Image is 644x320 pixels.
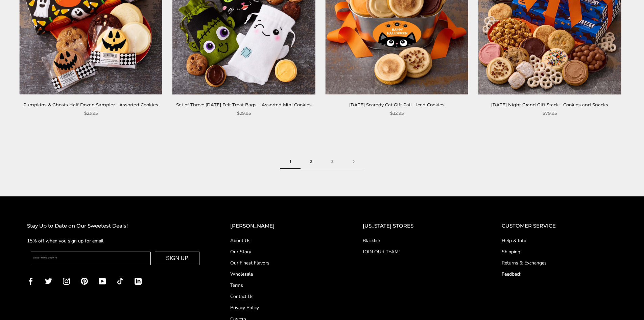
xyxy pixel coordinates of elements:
[502,248,617,255] a: Shipping
[322,154,343,169] a: 3
[230,271,336,278] a: Wholesale
[27,222,203,230] h2: Stay Up to Date on Our Sweetest Deals!
[363,222,475,230] h2: [US_STATE] STORES
[176,102,312,107] a: Set of Three: [DATE] Felt Treat Bags – Assorted Mini Cookies
[237,110,251,117] span: $29.95
[230,222,336,230] h2: [PERSON_NAME]
[135,277,142,285] a: LinkedIn
[230,259,336,266] a: Our Finest Flavors
[502,237,617,244] a: Help & Info
[349,102,445,107] a: [DATE] Scaredy Cat Gift Pail - Iced Cookies
[502,259,617,266] a: Returns & Exchanges
[45,277,52,285] a: Twitter
[230,293,336,300] a: Contact Us
[343,154,364,169] a: Next page
[230,237,336,244] a: About Us
[363,237,475,244] a: Blacklick
[502,271,617,278] a: Feedback
[390,110,404,117] span: $32.95
[81,277,88,285] a: Pinterest
[27,277,34,285] a: Facebook
[27,237,203,245] p: 15% off when you sign up for email
[230,282,336,289] a: Terms
[502,222,617,230] h2: CUSTOMER SERVICE
[543,110,557,117] span: $79.95
[117,277,124,285] a: TikTok
[230,304,336,311] a: Privacy Policy
[491,102,608,107] a: [DATE] Night Grand Gift Stack - Cookies and Snacks
[301,154,322,169] a: 2
[31,252,151,265] input: Enter your email
[155,252,199,265] button: SIGN UP
[23,102,158,107] a: Pumpkins & Ghosts Half Dozen Sampler - Assorted Cookies
[84,110,98,117] span: $23.95
[280,154,301,169] span: 1
[63,277,70,285] a: Instagram
[363,248,475,255] a: JOIN OUR TEAM!
[230,248,336,255] a: Our Story
[99,277,106,285] a: YouTube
